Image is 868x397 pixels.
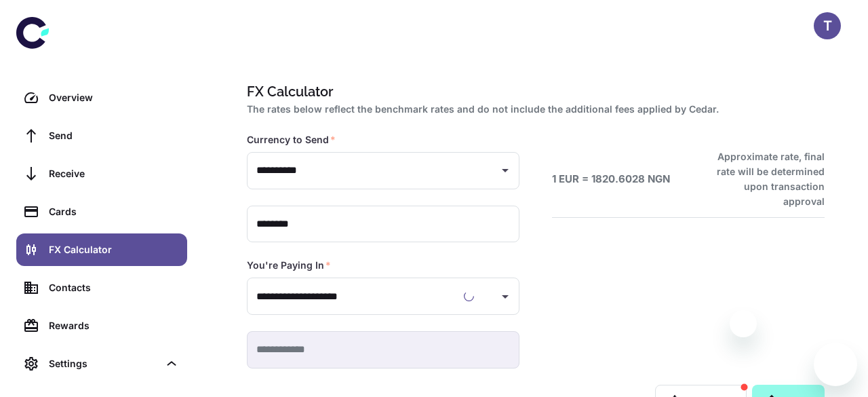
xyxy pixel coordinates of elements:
[49,166,179,181] div: Receive
[16,233,187,266] a: FX Calculator
[247,81,819,102] h1: FX Calculator
[552,172,670,187] h6: 1 EUR = 1820.6028 NGN
[16,347,187,380] div: Settings
[496,287,515,306] button: Open
[247,133,336,147] label: Currency to Send
[814,343,857,386] iframe: Button to launch messaging window
[49,242,179,257] div: FX Calculator
[49,128,179,143] div: Send
[16,195,187,228] a: Cards
[49,318,179,333] div: Rewards
[496,161,515,180] button: Open
[247,259,331,272] label: You're Paying In
[16,157,187,190] a: Receive
[49,90,179,105] div: Overview
[49,356,159,371] div: Settings
[814,12,841,39] button: T
[16,119,187,152] a: Send
[49,204,179,219] div: Cards
[49,280,179,295] div: Contacts
[702,149,825,209] h6: Approximate rate, final rate will be determined upon transaction approval
[16,81,187,114] a: Overview
[16,271,187,304] a: Contacts
[16,309,187,342] a: Rewards
[730,310,757,337] iframe: Close message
